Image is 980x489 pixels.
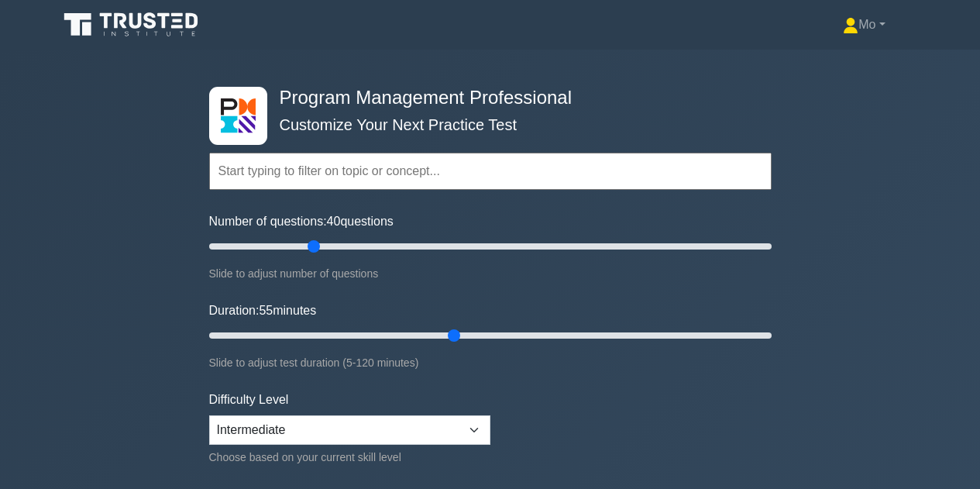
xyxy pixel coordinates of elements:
[327,215,341,228] span: 40
[209,153,772,190] input: Start typing to filter on topic or concept...
[209,353,772,372] div: Slide to adjust test duration (5-120 minutes)
[273,87,696,109] h4: Program Management Professional
[806,9,922,40] a: Mo
[209,448,490,467] div: Choose based on your current skill level
[209,212,394,231] label: Number of questions: questions
[209,301,317,320] label: Duration: minutes
[209,264,772,283] div: Slide to adjust number of questions
[259,304,273,317] span: 55
[209,391,289,409] label: Difficulty Level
